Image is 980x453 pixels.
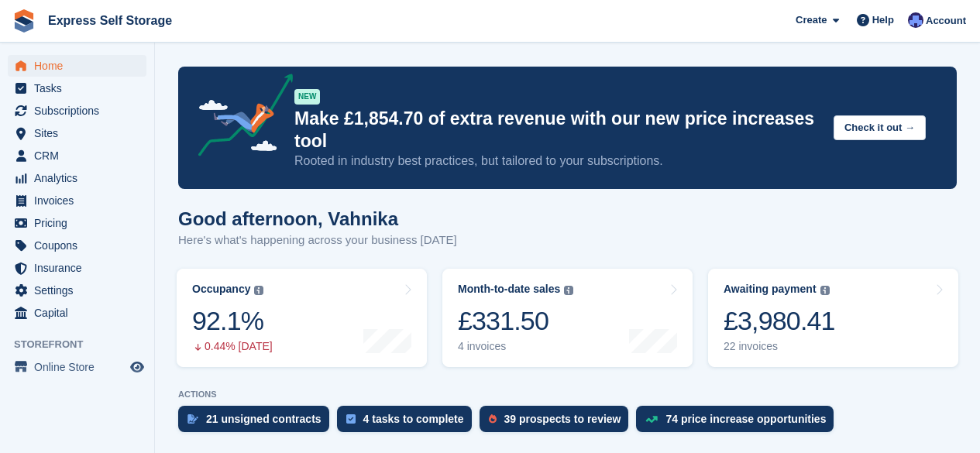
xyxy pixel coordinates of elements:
[178,208,457,229] h1: Good afternoon, Vahnika
[926,13,966,29] span: Account
[192,340,273,353] div: 0.44% [DATE]
[34,280,127,301] span: Settings
[185,74,294,162] img: price-adjustments-announcement-icon-8257ccfd72463d97f412b2fc003d46551f7dbcb40ab6d574587a9cd5c0d94...
[564,286,573,295] img: icon-info-grey-7440780725fd019a000dd9b08b2336e03edf1995a4989e88bcd33f0948082b44.svg
[187,414,198,424] img: contract_signature_icon-13c848040528278c33f63329250d36e43548de30e8caae1d1a13099fd9432cc5.svg
[636,406,841,440] a: 74 price increase opportunities
[724,283,817,296] div: Awaiting payment
[834,115,926,141] button: Check it out →
[34,100,127,122] span: Subscriptions
[34,302,127,324] span: Capital
[458,283,560,296] div: Month-to-date sales
[128,358,146,376] a: Preview store
[8,122,146,144] a: menu
[178,232,457,249] p: Here's what's happening across your business [DATE]
[872,12,894,28] span: Help
[42,8,178,33] a: Express Self Storage
[489,414,497,424] img: prospect-51fa495bee0391a8d652442698ab0144808aea92771e9ea1ae160a38d050c398.svg
[820,286,830,295] img: icon-info-grey-7440780725fd019a000dd9b08b2336e03edf1995a4989e88bcd33f0948082b44.svg
[346,414,356,424] img: task-75834270c22a3079a89374b754ae025e5fb1db73e45f91037f5363f120a921f8.svg
[708,269,958,367] a: Awaiting payment £3,980.41 22 invoices
[192,305,273,337] div: 92.1%
[34,212,127,234] span: Pricing
[724,305,835,337] div: £3,980.41
[8,190,146,211] a: menu
[178,406,337,440] a: 21 unsigned contracts
[8,257,146,279] a: menu
[34,122,127,144] span: Sites
[8,302,146,324] a: menu
[8,356,146,378] a: menu
[665,413,826,425] div: 74 price increase opportunities
[337,406,480,440] a: 4 tasks to complete
[34,77,127,99] span: Tasks
[480,406,637,440] a: 39 prospects to review
[908,12,923,28] img: Vahnika Batchu
[14,337,154,352] span: Storefront
[8,235,146,256] a: menu
[363,413,464,425] div: 4 tasks to complete
[8,212,146,234] a: menu
[8,100,146,122] a: menu
[796,12,827,28] span: Create
[294,153,821,170] p: Rooted in industry best practices, but tailored to your subscriptions.
[294,108,821,153] p: Make £1,854.70 of extra revenue with our new price increases tool
[458,340,573,353] div: 4 invoices
[206,413,322,425] div: 21 unsigned contracts
[254,286,263,295] img: icon-info-grey-7440780725fd019a000dd9b08b2336e03edf1995a4989e88bcd33f0948082b44.svg
[34,55,127,77] span: Home
[8,280,146,301] a: menu
[34,190,127,211] span: Invoices
[458,305,573,337] div: £331.50
[8,145,146,166] a: menu
[34,257,127,279] span: Insurance
[177,269,427,367] a: Occupancy 92.1% 0.44% [DATE]
[12,9,36,33] img: stora-icon-8386f47178a22dfd0bd8f6a31ec36ba5ce8667c1dd55bd0f319d3a0aa187defe.svg
[192,283,250,296] div: Occupancy
[8,167,146,189] a: menu
[645,416,658,423] img: price_increase_opportunities-93ffe204e8149a01c8c9dc8f82e8f89637d9d84a8eef4429ea346261dce0b2c0.svg
[34,167,127,189] span: Analytics
[34,356,127,378] span: Online Store
[294,89,320,105] div: NEW
[724,340,835,353] div: 22 invoices
[442,269,693,367] a: Month-to-date sales £331.50 4 invoices
[34,235,127,256] span: Coupons
[178,390,957,400] p: ACTIONS
[8,55,146,77] a: menu
[34,145,127,166] span: CRM
[504,413,621,425] div: 39 prospects to review
[8,77,146,99] a: menu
